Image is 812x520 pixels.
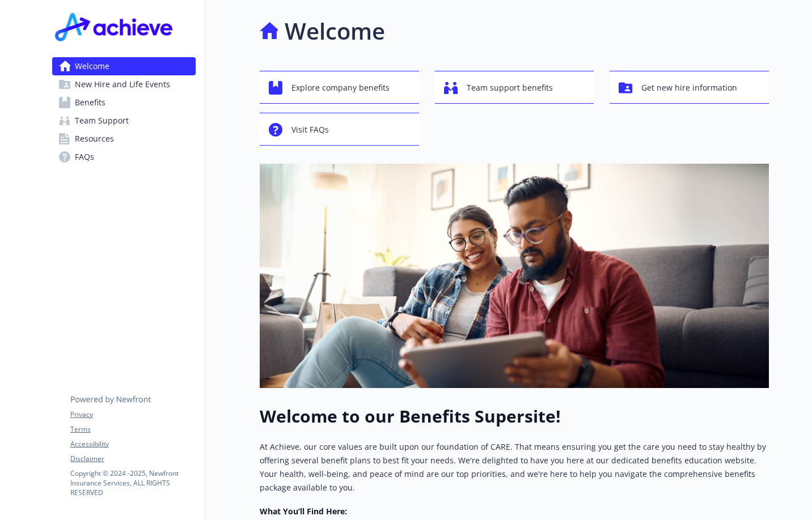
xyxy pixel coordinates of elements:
a: Welcome [52,57,196,75]
a: Team Support [52,112,196,130]
span: Team support benefits [467,77,553,99]
a: Disclaimer [70,454,195,464]
button: Explore company benefits [260,71,419,104]
span: Explore company benefits [291,77,390,99]
a: Resources [52,130,196,148]
a: New Hire and Life Events [52,75,196,93]
p: Copyright © 2024 - 2025 , Newfront Insurance Services, ALL RIGHTS RESERVED [70,468,195,497]
a: Accessibility [70,439,195,449]
span: Benefits [75,93,105,112]
a: Terms [70,424,195,434]
span: Get new hire information [641,77,737,99]
p: At Achieve, our core values are built upon our foundation of CARE. That means ensuring you get th... [260,440,769,495]
span: Team Support [75,112,129,130]
span: FAQs [75,148,94,166]
span: Welcome [75,57,109,75]
button: Team support benefits [435,71,594,104]
img: overview page banner [260,164,769,388]
h1: Welcome [285,14,385,48]
span: Visit FAQs [291,119,329,140]
button: Visit FAQs [260,113,419,146]
a: Benefits [52,93,196,112]
span: New Hire and Life Events [75,75,170,93]
span: Resources [75,130,114,148]
a: FAQs [52,148,196,166]
a: Privacy [70,410,195,420]
h1: Welcome to our Benefits Supersite! [260,406,769,427]
strong: What You’ll Find Here: [260,506,347,517]
button: Get new hire information [610,71,769,104]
